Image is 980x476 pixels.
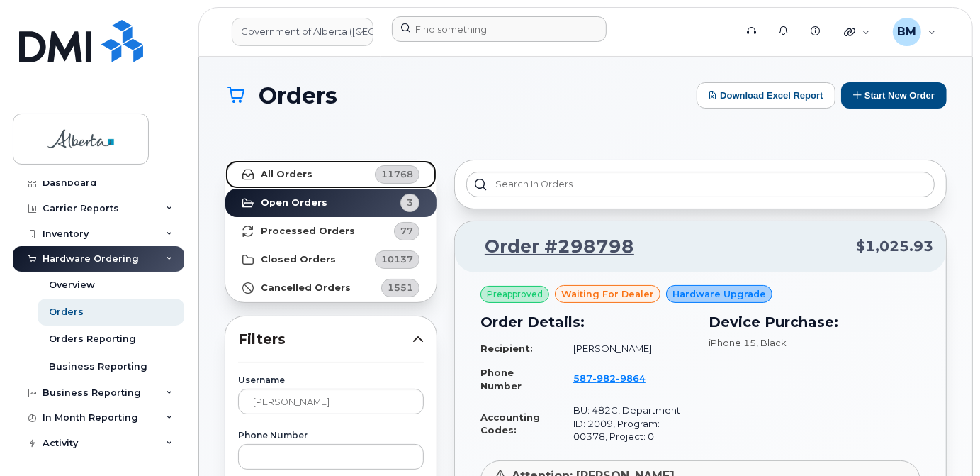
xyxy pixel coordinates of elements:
span: Hardware Upgrade [672,287,766,301]
strong: Recipient: [480,343,533,354]
span: 587 [573,372,646,384]
button: Download Excel Report [697,82,835,109]
span: waiting for dealer [561,287,654,301]
td: BU: 482C, Department ID: 2009, Program: 00378, Project: 0 [561,398,692,449]
input: Search in orders [466,172,935,197]
span: 77 [400,224,413,238]
button: Start New Order [841,82,947,109]
span: 982 [592,372,616,384]
span: Filters [238,329,412,350]
span: 9864 [616,372,646,384]
a: Closed Orders10137 [225,245,437,274]
span: iPhone 15 [709,337,757,348]
strong: All Orders [261,169,312,180]
a: Processed Orders77 [225,217,437,245]
label: Username [238,376,424,384]
h3: Order Details: [480,311,692,333]
strong: Closed Orders [261,254,336,265]
span: 1551 [388,281,413,294]
span: 10137 [381,253,413,266]
label: Phone Number [238,431,424,440]
strong: Cancelled Orders [261,282,351,294]
a: Order #298798 [468,234,634,260]
strong: Processed Orders [261,226,355,237]
a: Cancelled Orders1551 [225,274,437,302]
span: , Black [757,337,787,348]
span: Preapproved [487,288,543,301]
strong: Phone Number [480,367,522,392]
strong: Accounting Codes: [480,411,540,436]
a: 5879829864 [573,372,663,384]
span: 11768 [381,167,413,181]
a: Open Orders3 [225,189,437,217]
td: [PERSON_NAME] [561,336,692,361]
h3: Device Purchase: [709,311,921,333]
a: All Orders11768 [225,160,437,189]
span: Orders [259,83,337,108]
strong: Open Orders [261,197,327,209]
span: 3 [407,196,413,209]
span: $1,025.93 [856,236,933,257]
